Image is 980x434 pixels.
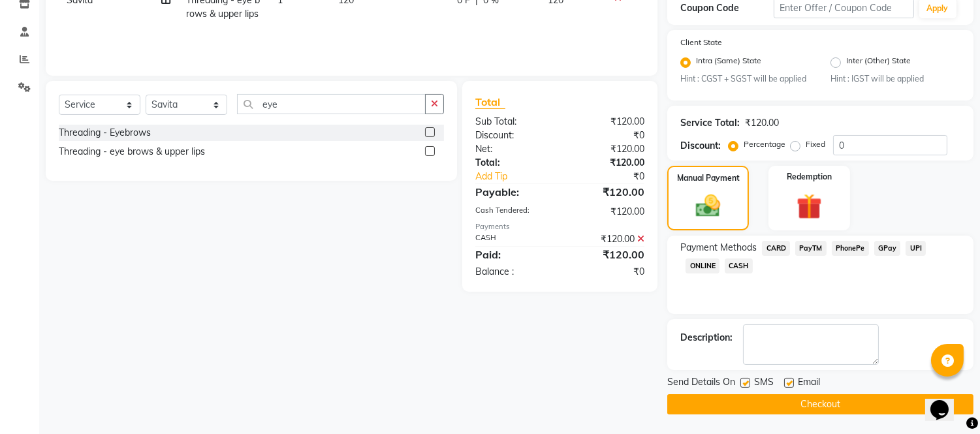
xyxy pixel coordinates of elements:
div: ₹0 [576,170,655,183]
div: ₹120.00 [560,184,655,200]
div: Discount: [680,139,721,153]
div: Service Total: [680,116,740,130]
div: Description: [680,331,733,345]
img: _cash.svg [688,192,727,220]
span: Total [475,95,505,109]
div: CASH [466,232,560,246]
small: Hint : IGST will be applied [830,73,960,85]
small: Hint : CGST + SGST will be applied [680,73,810,85]
div: Discount: [466,129,560,142]
div: ₹0 [560,129,655,142]
label: Redemption [787,171,832,183]
span: PhonePe [832,241,869,256]
div: ₹120.00 [560,247,655,262]
span: UPI [906,241,926,256]
input: Search or Scan [237,94,426,114]
label: Manual Payment [677,172,740,184]
label: Fixed [806,138,825,150]
span: CARD [762,241,790,256]
span: CASH [725,258,753,273]
span: Send Details On [667,375,735,392]
iframe: chat widget [925,382,967,421]
img: _gift.svg [789,191,830,223]
div: Total: [466,156,560,170]
div: ₹120.00 [745,116,779,130]
div: Sub Total: [466,115,560,129]
div: ₹120.00 [560,142,655,156]
div: ₹0 [560,265,655,279]
div: Payments [475,221,644,232]
label: Percentage [744,138,785,150]
div: ₹120.00 [560,232,655,246]
div: ₹120.00 [560,205,655,219]
span: ONLINE [686,258,719,273]
button: Checkout [667,394,973,414]
label: Client State [680,37,722,48]
div: Cash Tendered: [466,205,560,219]
div: Balance : [466,265,560,279]
span: PayTM [795,241,827,256]
span: Email [798,375,820,392]
label: Intra (Same) State [696,55,761,70]
div: ₹120.00 [560,156,655,170]
div: Net: [466,142,560,156]
span: SMS [754,375,774,392]
div: Threading - eye brows & upper lips [59,145,205,159]
a: Add Tip [466,170,576,183]
div: Coupon Code [680,1,774,15]
div: Threading - Eyebrows [59,126,151,140]
span: GPay [874,241,901,256]
label: Inter (Other) State [846,55,911,70]
div: ₹120.00 [560,115,655,129]
div: Paid: [466,247,560,262]
span: Payment Methods [680,241,757,255]
div: Payable: [466,184,560,200]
